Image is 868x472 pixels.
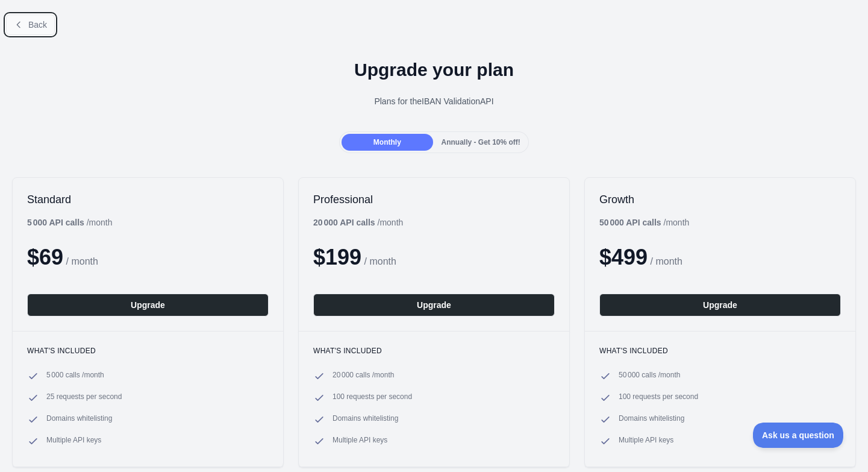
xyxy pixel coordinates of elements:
[313,192,555,207] h2: Professional
[313,216,403,228] div: / month
[313,218,375,227] b: 20 000 API calls
[599,218,661,227] b: 50 000 API calls
[313,245,361,269] span: $ 199
[599,245,648,269] span: $ 499
[599,192,841,207] h2: Growth
[753,423,844,448] iframe: Toggle Customer Support
[599,216,689,228] div: / month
